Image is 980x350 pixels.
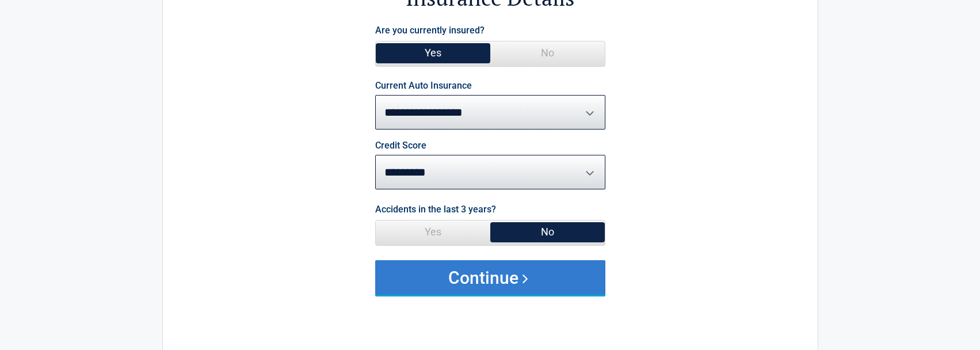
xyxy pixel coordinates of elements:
[375,260,605,295] button: Continue
[490,220,605,244] span: No
[375,201,496,217] label: Accidents in the last 3 years?
[376,41,490,64] span: Yes
[375,22,485,38] label: Are you currently insured?
[490,41,605,64] span: No
[376,220,490,244] span: Yes
[375,81,472,90] label: Current Auto Insurance
[375,141,426,150] label: Credit Score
